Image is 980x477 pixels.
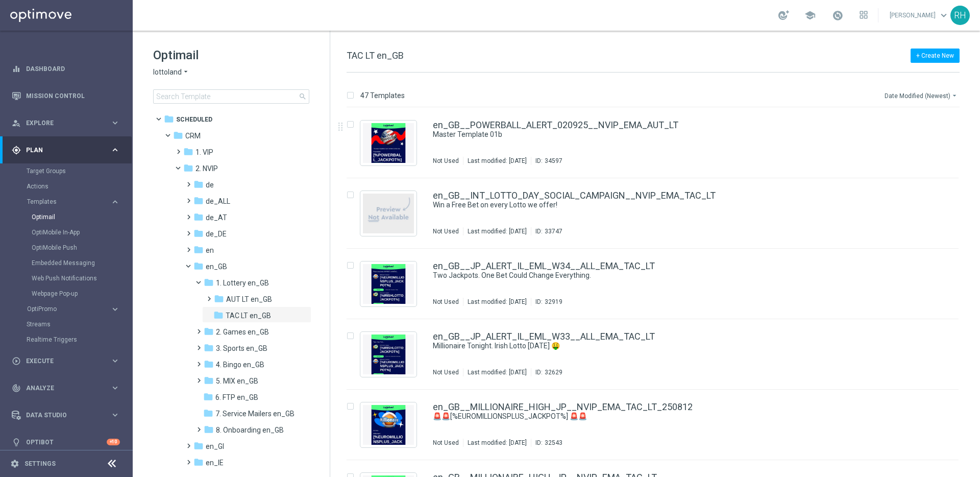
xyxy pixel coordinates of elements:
[889,8,950,23] a: [PERSON_NAME]keyboard_arrow_down
[884,89,960,102] button: Date Modified (Newest)arrow_drop_down
[27,163,132,179] div: Target Groups
[11,92,120,100] button: Mission Control
[463,227,531,235] div: Last modified: [DATE]
[193,457,204,467] i: folder
[12,118,21,128] i: person_search
[433,227,459,235] div: Not Used
[206,246,214,255] span: en
[12,356,110,366] div: Execute
[110,410,120,420] i: keyboard_arrow_right
[11,146,120,154] button: gps_fixed Plan keyboard_arrow_right
[216,344,267,353] span: 3. Sports en_GB
[182,67,190,77] i: arrow_drop_down
[26,428,107,456] a: Optibot
[164,114,174,124] i: folder
[433,200,892,210] a: Win a Free Bet on every Lotto we offer!
[433,191,716,200] a: en_GB__INT_LOTTO_DAY_SOCIAL_CAMPAIGN__NVIP_EMA_TAC_LT
[26,55,120,82] a: Dashboard
[363,194,414,233] img: noPreview.jpg
[433,412,892,421] a: 🚨🚨[%EUROMILLIONSPLUS_JACKPOT%] 🚨🚨
[216,327,269,337] span: 2. Games en_GB
[32,244,106,252] a: OptiMobile Push
[193,228,204,238] i: folder
[110,304,120,314] i: keyboard_arrow_right
[203,392,213,402] i: folder
[433,200,916,210] div: Win a Free Bet on every Lotto we offer!
[27,199,100,205] span: Templates
[173,130,183,140] i: folder
[433,130,892,139] a: Master Template 01b
[110,383,120,393] i: keyboard_arrow_right
[12,55,120,82] div: Dashboard
[32,274,106,282] a: Web Push Notifications
[545,298,562,306] div: 32919
[336,249,978,319] div: Press SPACE to select this row.
[27,167,106,175] a: Target Groups
[110,118,120,128] i: keyboard_arrow_right
[11,384,120,392] div: track_changes Analyze keyboard_arrow_right
[32,259,106,267] a: Embedded Messaging
[27,179,132,194] div: Actions
[153,67,182,77] span: lottoland
[347,50,404,61] span: TAC LT en_GB
[463,298,531,306] div: Last modified: [DATE]
[32,225,132,240] div: OptiMobile In-App
[27,194,132,301] div: Templates
[26,82,120,109] a: Mission Control
[26,147,110,153] span: Plan
[206,229,227,238] span: de_DE
[27,332,132,347] div: Realtime Triggers
[32,290,106,298] a: Webpage Pop-up
[12,428,120,456] div: Optibot
[433,439,459,447] div: Not Used
[12,146,110,155] div: Plan
[11,119,120,127] div: person_search Explore keyboard_arrow_right
[27,198,120,206] button: Templates keyboard_arrow_right
[950,6,970,25] div: RH
[27,305,120,313] button: OptiPromo keyboard_arrow_right
[531,157,562,165] div: ID:
[11,357,120,365] div: play_circle_outline Execute keyboard_arrow_right
[531,227,562,235] div: ID:
[11,65,120,73] button: equalizer Dashboard
[206,180,214,189] span: de
[153,47,309,63] h1: Optimail
[216,278,269,288] span: 1. Lottery en_GB
[804,10,816,21] span: school
[363,335,414,374] img: 32629.jpeg
[12,411,110,420] div: Data Studio
[183,147,193,157] i: folder
[463,439,531,447] div: Last modified: [DATE]
[27,182,106,190] a: Actions
[27,306,100,312] span: OptiPromo
[545,227,562,235] div: 33747
[193,196,204,206] i: folder
[153,89,309,104] input: Search Template
[336,390,978,460] div: Press SPACE to select this row.
[204,343,214,353] i: folder
[12,82,120,109] div: Mission Control
[216,360,264,369] span: 4. Bingo en_GB
[216,376,258,386] span: 5. MIX en_GB
[24,461,56,467] a: Settings
[216,425,284,435] span: 8. Onboarding en_GB
[10,459,19,468] i: settings
[11,438,120,446] button: lightbulb Optibot +10
[226,311,271,320] span: TAC LT en_GB
[360,91,405,100] p: 47 Templates
[336,178,978,249] div: Press SPACE to select this row.
[433,298,459,306] div: Not Used
[193,441,204,451] i: folder
[204,326,214,337] i: folder
[203,408,213,418] i: folder
[185,131,201,140] span: CRM
[531,298,562,306] div: ID:
[336,108,978,178] div: Press SPACE to select this row.
[176,115,212,124] span: Scheduled
[12,384,21,393] i: track_changes
[204,359,214,369] i: folder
